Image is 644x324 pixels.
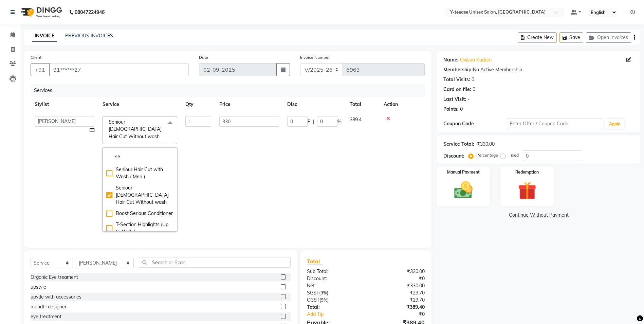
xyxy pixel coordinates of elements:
[49,63,189,76] input: Search by Name/Mobile/Email/Code
[320,290,327,295] span: 9%
[302,311,376,318] a: Add Tip
[447,169,480,175] label: Manual Payment
[302,289,366,296] div: ( )
[443,76,470,83] div: Total Visits:
[443,66,634,73] div: No Active Membership
[477,141,495,148] div: ₹330.00
[181,97,215,112] th: Qty
[31,303,67,310] div: mendhi designer
[321,297,327,303] span: 9%
[302,282,366,289] div: Net:
[65,33,113,39] a: PREVIOUS INVOICES
[509,152,519,158] label: Fixed
[366,282,430,289] div: ₹330.00
[515,169,539,175] label: Redemption
[17,3,64,22] img: logo
[31,284,46,291] div: upstyle
[337,118,342,125] span: %
[473,86,475,93] div: 0
[302,304,366,311] div: Total:
[308,118,310,125] span: F
[75,3,105,22] b: 08047224946
[443,106,459,113] div: Points:
[586,32,631,43] button: Open Invoices
[443,120,507,127] div: Coupon Code
[366,304,430,311] div: ₹389.40
[106,184,173,206] div: Seniour [DEMOGRAPHIC_DATA] Hair Cut Without wash
[350,116,362,123] span: 389.4
[31,84,430,97] div: Services
[460,106,463,113] div: 0
[366,275,430,282] div: ₹0
[139,257,291,268] input: Search or Scan
[472,76,474,83] div: 0
[31,293,81,301] div: upytle with accessories
[31,274,78,281] div: Organic Eye treament
[443,96,466,103] div: Last Visit:
[106,210,173,217] div: Boost Serious Conditioner
[512,179,542,202] img: _gift.svg
[443,141,474,148] div: Service Total:
[31,313,61,320] div: eye treatment
[32,30,57,42] a: INVOICE
[380,97,425,112] th: Action
[215,97,283,112] th: Price
[31,63,50,76] button: +91
[283,97,346,112] th: Disc
[438,212,639,219] a: Continue Without Payment
[559,32,583,43] button: Save
[199,54,208,60] label: Date
[518,32,557,43] button: Create New
[366,296,430,304] div: ₹29.70
[448,179,478,201] img: _cash.svg
[507,119,602,129] input: Enter Offer / Coupon Code
[605,119,624,129] button: Apply
[443,152,464,160] div: Discount:
[460,56,492,64] a: Oviyan Kadam
[160,133,163,140] a: x
[106,153,173,160] input: multiselect-search
[313,118,314,125] span: |
[366,289,430,296] div: ₹29.70
[106,166,173,180] div: Seniour Hair Cut with Wash ( Men )
[366,268,430,275] div: ₹330.00
[467,96,470,103] div: -
[98,97,181,112] th: Service
[302,275,366,282] div: Discount:
[376,311,430,318] div: ₹0
[307,290,319,296] span: SGST
[443,66,473,73] div: Membership:
[31,54,41,60] label: Client
[307,297,319,303] span: CGST
[106,221,173,235] div: T-Section Highlights (Up to Neck )
[443,56,459,64] div: Name:
[31,97,98,112] th: Stylist
[300,54,330,60] label: Invoice Number
[109,119,162,140] span: Seniour [DEMOGRAPHIC_DATA] Hair Cut Without wash
[302,268,366,275] div: Sub Total:
[302,296,366,304] div: ( )
[476,152,498,158] label: Percentage
[307,258,323,265] span: Total
[346,97,380,112] th: Total
[443,86,471,93] div: Card on file:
